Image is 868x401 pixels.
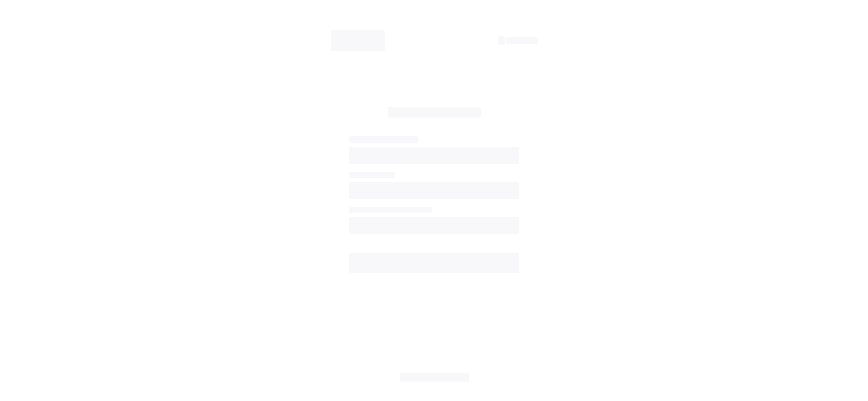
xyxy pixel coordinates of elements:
[349,136,418,143] span: ‌
[349,253,519,273] span: ‌
[331,30,385,51] span: ‌
[349,217,519,234] span: ‌
[388,107,481,118] span: ‌
[506,37,537,44] span: ‌
[349,172,395,178] span: ‌
[349,182,519,199] span: ‌
[349,207,432,213] span: ‌
[349,147,519,164] span: ‌
[400,373,469,382] span: ‌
